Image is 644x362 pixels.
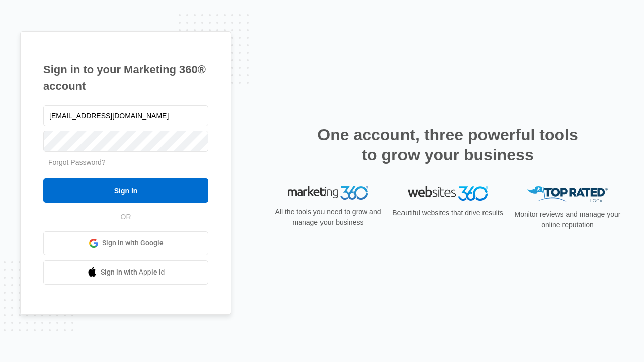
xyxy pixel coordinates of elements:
[101,267,165,278] span: Sign in with Apple Id
[511,209,624,230] p: Monitor reviews and manage your online reputation
[43,61,208,95] h1: Sign in to your Marketing 360® account
[288,186,368,200] img: Marketing 360
[114,212,138,222] span: OR
[43,260,208,285] a: Sign in with Apple Id
[272,207,384,228] p: All the tools you need to grow and manage your business
[391,208,504,218] p: Beautiful websites that drive results
[48,158,106,166] a: Forgot Password?
[43,231,208,255] a: Sign in with Google
[314,125,581,165] h2: One account, three powerful tools to grow your business
[408,186,488,201] img: Websites 360
[527,186,608,203] img: Top Rated Local
[43,178,208,203] input: Sign In
[102,238,164,248] span: Sign in with Google
[43,105,208,126] input: Email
